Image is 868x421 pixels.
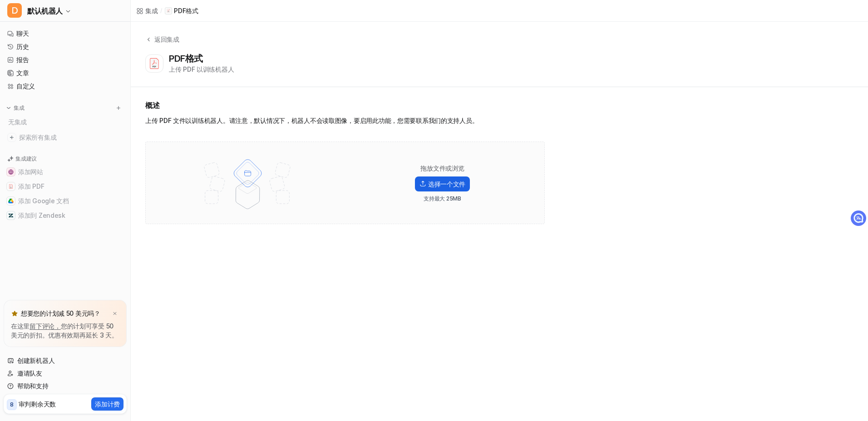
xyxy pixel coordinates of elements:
[4,354,127,367] a: 创建新机器人
[4,40,127,53] a: 历史
[4,67,127,79] a: 文章
[19,399,56,409] p: 审判剩余天数
[11,322,119,340] p: 在这里 您的计划可享受 50 美元的折扣。优惠有效期再延长 3 天。
[4,380,127,392] a: 帮助和支持
[4,367,127,380] a: 邀请队友
[8,198,14,204] img: 添加 Google 文档
[169,64,234,74] div: 上传 PDF 以训练机器人
[16,82,35,91] font: 自定义
[30,322,61,330] a: 留下评论，
[11,310,18,317] img: 星
[15,155,37,163] p: 集成建议
[4,208,127,223] button: 添加到 Zendesk添加到 Zendesk
[7,3,22,18] span: D
[19,130,123,145] span: 探索所有集成
[5,114,127,129] div: 无集成
[112,311,118,317] img: x
[18,196,69,206] font: 添加 Google 文档
[10,401,14,409] p: 8
[8,213,14,218] img: 添加到 Zendesk
[7,133,16,142] img: 探索所有集成
[160,7,162,15] span: /
[18,167,43,176] font: 添加网站
[115,105,122,111] img: menu_add.svg
[18,211,65,220] font: 添加到 Zendesk
[4,27,127,40] a: 聊天
[4,103,27,113] button: 集成
[17,382,49,391] font: 帮助和支持
[4,165,127,179] button: 添加网站添加网站
[419,181,426,187] img: Upload icon
[424,195,461,202] p: 支持最大 25MB
[16,42,29,51] font: 历史
[165,6,198,15] a: PDF 图标PDF格式
[169,53,207,64] div: PDF格式
[27,5,63,17] span: 默认机器人
[21,309,100,318] p: 想要您的计划减 50 美元吗？
[8,184,14,189] img: 添加 PDF
[145,100,545,111] h2: 概述
[4,80,127,93] a: 自定义
[16,55,29,64] font: 报告
[5,105,12,111] img: 展开菜单
[4,54,127,66] a: 报告
[428,179,465,189] font: 选择一个文件
[174,6,198,15] p: PDF格式
[17,356,54,365] font: 创建新机器人
[4,194,127,208] button: 添加 Google 文档添加 Google 文档
[8,169,14,175] img: 添加网站
[14,104,25,112] p: 集成
[166,9,171,13] img: PDF 图标
[188,151,307,215] img: File upload illustration
[91,397,123,411] button: 添加计费
[17,369,42,378] font: 邀请队友
[145,6,158,15] div: 集成
[16,29,29,38] font: 聊天
[145,34,179,53] button: 返回集成
[4,131,127,144] a: 探索所有集成
[152,34,179,44] div: 返回集成
[16,69,29,78] font: 文章
[95,399,120,409] p: 添加计费
[420,164,464,173] p: 拖放文件或浏览
[18,182,44,191] font: 添加 PDF
[4,179,127,194] button: 添加 PDF添加 PDF
[145,116,545,129] div: 上传 PDF 文件以训练机器人。请注意，默认情况下，机器人不会读取图像，要启用此功能，您需要联系我们的支持人员。
[136,6,158,15] a: 集成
